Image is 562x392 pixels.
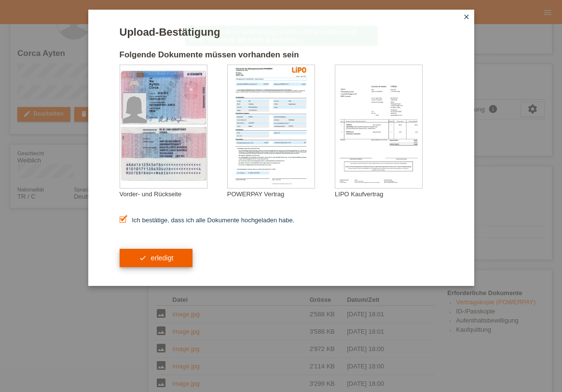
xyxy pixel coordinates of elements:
[185,26,378,46] div: Wir werden den Kartenantrag prüfen und anschliessend unter Vorbehalt die Karte ausstellen.
[120,65,207,188] img: upload_document_confirmation_type_id_foreign_empty.png
[120,216,295,224] label: Ich bestätige, dass ich alle Dokumente hochgeladen habe.
[227,190,335,198] div: POWERPAY Vertrag
[149,82,197,86] div: Ayten
[120,249,193,267] button: check erledigt
[292,67,306,73] img: 39073_print.png
[149,86,197,89] div: Corca
[120,50,443,65] h2: Folgende Dokumente müssen vorhanden sein
[335,190,442,198] div: LIPO Kaufvertrag
[335,65,422,188] img: upload_document_confirmation_type_receipt_generic.png
[463,13,470,21] i: close
[460,12,473,23] a: close
[228,65,315,188] img: upload_document_confirmation_type_contract_kkg_whitelabel.png
[123,93,146,123] img: foreign_id_photo_female.png
[120,190,227,198] div: Vorder- und Rückseite
[151,254,173,262] span: erledigt
[139,254,147,262] i: check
